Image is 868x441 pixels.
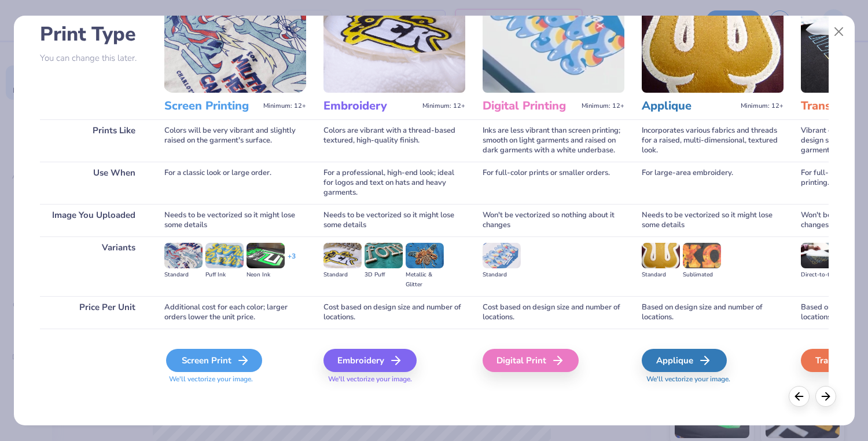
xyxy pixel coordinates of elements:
img: Direct-to-film [801,243,839,268]
div: Embroidery [323,349,417,372]
div: For full-color prints or smaller orders. [483,162,624,204]
div: Standard [483,270,521,280]
div: Additional cost for each color; larger orders lower the unit price. [164,296,306,329]
div: Applique [642,349,727,372]
img: Neon Ink [247,243,285,268]
div: Variants [40,236,147,296]
div: Won't be vectorized so nothing about it changes [483,204,624,236]
img: Standard [323,243,362,268]
img: Sublimated [683,243,721,268]
img: Standard [642,243,680,268]
div: Sublimated [683,270,721,280]
div: Needs to be vectorized so it might lose some details [323,204,465,236]
div: Standard [323,270,362,280]
div: Puff Ink [205,270,244,280]
div: Incorporates various fabrics and threads for a raised, multi-dimensional, textured look. [642,119,784,162]
div: Colors will be very vibrant and slightly raised on the garment's surface. [164,119,306,162]
div: Prints Like [40,119,147,162]
div: Digital Print [483,349,579,372]
div: Screen Print [166,349,262,372]
span: Minimum: 12+ [741,102,784,110]
div: Metallic & Glitter [406,270,444,290]
div: For a professional, high-end look; ideal for logos and text on hats and heavy garments. [323,162,465,204]
button: Close [827,21,849,43]
span: Minimum: 12+ [422,102,465,110]
div: Image You Uploaded [40,204,147,236]
div: Standard [164,270,203,280]
h3: Applique [642,99,736,114]
div: 3D Puff [365,270,403,280]
img: Metallic & Glitter [406,243,444,268]
span: We'll vectorize your image. [642,374,784,384]
span: We'll vectorize your image. [323,374,465,384]
img: Standard [164,243,203,268]
span: Minimum: 12+ [263,102,306,110]
h3: Embroidery [323,99,418,114]
div: Neon Ink [247,270,285,280]
div: Cost based on design size and number of locations. [323,296,465,329]
h3: Digital Printing [483,99,577,114]
h3: Screen Printing [164,99,259,114]
div: Standard [642,270,680,280]
div: Based on design size and number of locations. [642,296,784,329]
div: Inks are less vibrant than screen printing; smooth on light garments and raised on dark garments ... [483,119,624,162]
div: Needs to be vectorized so it might lose some details [642,204,784,236]
img: 3D Puff [365,243,403,268]
div: + 3 [288,252,296,271]
div: Price Per Unit [40,296,147,329]
span: We'll vectorize your image. [164,374,306,384]
div: For large-area embroidery. [642,162,784,204]
span: Minimum: 12+ [582,102,624,110]
img: Puff Ink [205,243,244,268]
div: For a classic look or large order. [164,162,306,204]
p: You can change this later. [40,53,147,63]
div: Use When [40,162,147,204]
img: Standard [483,243,521,268]
div: Needs to be vectorized so it might lose some details [164,204,306,236]
div: Direct-to-film [801,270,839,280]
div: Colors are vibrant with a thread-based textured, high-quality finish. [323,119,465,162]
div: Cost based on design size and number of locations. [483,296,624,329]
